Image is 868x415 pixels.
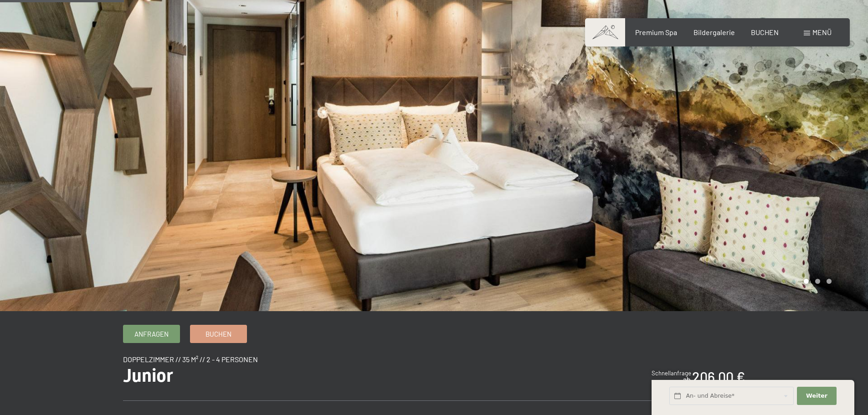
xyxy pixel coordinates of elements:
[812,28,832,36] span: Menü
[123,355,258,364] span: Doppelzimmer // 35 m² // 2 - 4 Personen
[190,325,247,343] a: Buchen
[635,28,677,36] a: Premium Spa
[134,329,169,339] span: Anfragen
[652,369,691,377] span: Schnellanfrage
[123,365,173,386] span: Junior
[751,28,779,36] a: BUCHEN
[693,28,735,36] a: Bildergalerie
[806,392,827,400] span: Weiter
[123,325,180,343] a: Anfragen
[797,387,836,405] button: Weiter
[205,329,231,339] span: Buchen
